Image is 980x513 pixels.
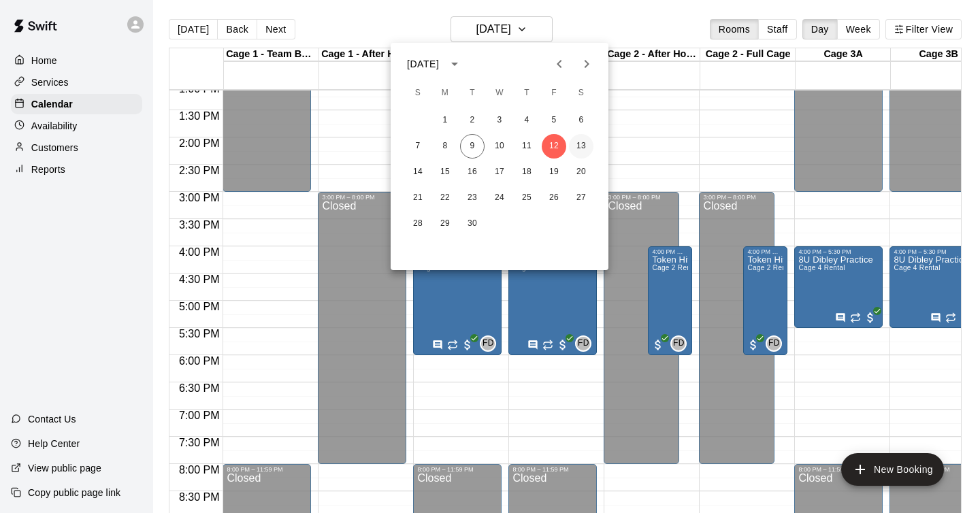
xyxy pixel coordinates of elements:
[460,80,485,107] span: Tuesday
[569,80,593,107] span: Saturday
[487,80,512,107] span: Wednesday
[460,134,485,159] button: 9
[433,80,457,107] span: Monday
[546,50,573,78] button: Previous month
[542,108,566,133] button: 5
[542,186,566,210] button: 26
[433,134,457,159] button: 8
[433,108,457,133] button: 1
[514,134,539,159] button: 11
[433,212,457,236] button: 29
[406,80,430,107] span: Sunday
[569,186,593,210] button: 27
[514,108,539,133] button: 4
[433,186,457,210] button: 22
[460,108,485,133] button: 2
[542,134,566,159] button: 12
[443,52,466,76] button: calendar view is open, switch to year view
[514,80,539,107] span: Thursday
[514,160,539,184] button: 18
[573,50,600,78] button: Next month
[406,134,430,159] button: 7
[542,80,566,107] span: Friday
[406,160,430,184] button: 14
[407,57,439,71] div: [DATE]
[460,186,485,210] button: 23
[487,134,512,159] button: 10
[542,160,566,184] button: 19
[569,160,593,184] button: 20
[487,108,512,133] button: 3
[569,134,593,159] button: 13
[406,186,430,210] button: 21
[460,212,485,236] button: 30
[514,186,539,210] button: 25
[487,186,512,210] button: 24
[406,212,430,236] button: 28
[460,160,485,184] button: 16
[433,160,457,184] button: 15
[569,108,593,133] button: 6
[487,160,512,184] button: 17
